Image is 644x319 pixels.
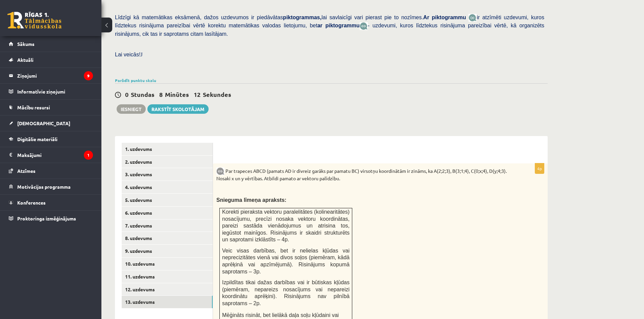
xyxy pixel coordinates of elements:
a: Informatīvie ziņojumi [9,84,93,99]
a: 2. uzdevums [122,156,213,168]
span: Korekti pieraksta vektoru paralelitātes (kolinearitātes) nosacījumu, precīzi nosaka vektoru koord... [222,209,350,242]
a: Rīgas 1. Tālmācības vidusskola [7,12,62,29]
a: Mācību resursi [9,100,93,115]
span: Līdzīgi kā matemātikas eksāmenā, dažos uzdevumos ir piedāvātas lai savlaicīgi vari pierast pie to... [115,15,469,20]
a: 5. uzdevums [122,194,213,206]
a: 13. uzdevums [122,296,213,308]
a: Parādīt punktu skalu [115,78,156,83]
a: Digitālie materiāli [9,131,93,147]
span: Veic visas darbības, bet ir nelielas kļūdas vai neprecizitātes vienā vai divos soļos (piemēram, k... [222,248,350,274]
span: Motivācijas programma [17,184,71,190]
span: - uzdevumi, kuros līdztekus risinājuma pareizībai vērtē, kā organizēts risinājums, cik tas ir sap... [115,23,544,36]
legend: Maksājumi [17,147,93,163]
p: 4p [535,163,544,174]
span: 12 [194,90,200,98]
a: Ziņojumi9 [9,68,93,83]
span: Lai veicās! [115,52,141,57]
legend: Ziņojumi [17,68,93,83]
span: Izpildītas tikai dažas darbības vai ir būtiskas kļūdas (piemēram, nepareizs nosacījums vai nepare... [222,280,350,306]
span: Konferences [17,200,46,206]
img: wKvN42sLe3LLwAAAABJRU5ErkJggg== [360,22,368,30]
span: Atzīmes [17,168,35,174]
span: Stundas [131,90,154,98]
span: Sākums [17,41,34,47]
i: 9 [84,71,93,80]
span: [DEMOGRAPHIC_DATA] [17,120,70,126]
a: 7. uzdevums [122,219,213,232]
span: Proktoringa izmēģinājums [17,215,76,221]
span: Sekundes [203,90,231,98]
a: Proktoringa izmēģinājums [9,211,93,226]
b: ar piktogrammu [317,23,360,28]
a: 11. uzdevums [122,270,213,283]
a: Motivācijas programma [9,179,93,194]
img: 9k= [216,167,224,175]
b: Ar piktogrammu [423,15,466,20]
button: Iesniegt [117,104,146,114]
span: Mācību resursi [17,104,50,110]
a: 1. uzdevums [122,143,213,155]
span: Digitālie materiāli [17,136,57,142]
a: 3. uzdevums [122,168,213,181]
body: Editor, wiswyg-editor-user-answer-47433955377220 [7,7,320,14]
p: Par trapeces ABCD (pamats AD ir divreiz garāks par pamatu BC) virsotņu koordinātām ir zināms, ka ... [216,167,510,182]
b: piktogrammas, [283,15,321,20]
a: Sākums [9,36,93,52]
a: Atzīmes [9,163,93,179]
a: 6. uzdevums [122,207,213,219]
span: J [141,52,143,57]
a: 9. uzdevums [122,245,213,257]
a: 4. uzdevums [122,181,213,193]
span: Snieguma līmeņa apraksts: [216,197,286,203]
a: 10. uzdevums [122,258,213,270]
a: 12. uzdevums [122,283,213,296]
img: Balts.png [220,152,222,155]
img: JfuEzvunn4EvwAAAAASUVORK5CYII= [469,14,477,22]
span: 8 [159,90,163,98]
span: Aktuāli [17,57,33,63]
span: 0 [125,90,128,98]
a: Aktuāli [9,52,93,68]
a: [DEMOGRAPHIC_DATA] [9,115,93,131]
a: 8. uzdevums [122,232,213,244]
i: 1 [84,151,93,160]
a: Rakstīt skolotājam [147,104,209,114]
legend: Informatīvie ziņojumi [17,84,93,99]
a: Konferences [9,195,93,210]
a: Maksājumi1 [9,147,93,163]
span: Minūtes [165,90,189,98]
